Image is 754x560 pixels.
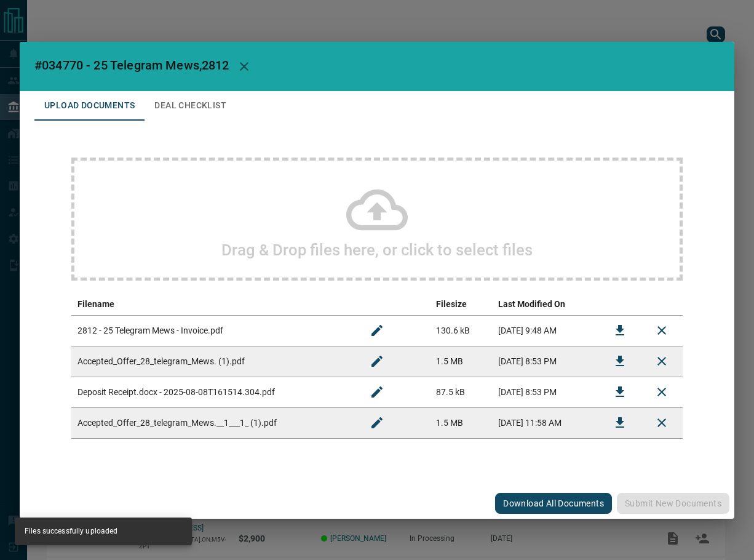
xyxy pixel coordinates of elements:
[362,346,392,376] button: Rename
[605,346,635,376] button: Download
[430,346,492,377] td: 1.5 MB
[492,407,599,438] td: [DATE] 11:58 AM
[605,316,635,345] button: Download
[362,377,392,407] button: Rename
[34,91,145,121] button: Upload Documents
[495,493,612,514] button: Download All Documents
[605,377,635,407] button: Download
[34,58,229,73] span: #034770 - 25 Telegram Mews,2812
[71,407,356,438] td: Accepted_Offer_28_telegram_Mews.__1___1_ (1).pdf
[492,293,599,316] th: Last Modified On
[25,521,117,542] div: Files successfully uploaded
[356,293,430,316] th: edit column
[647,408,677,438] button: Remove File
[71,158,683,281] div: Drag & Drop files here, or click to select files
[605,408,635,438] button: Download
[430,407,492,438] td: 1.5 MB
[145,91,236,121] button: Deal Checklist
[71,377,356,407] td: Deposit Receipt.docx - 2025-08-08T161514.304.pdf
[599,293,641,316] th: download action column
[71,293,356,316] th: Filename
[430,377,492,407] td: 87.5 kB
[647,316,677,345] button: Remove File
[430,293,492,316] th: Filesize
[71,346,356,377] td: Accepted_Offer_28_telegram_Mews. (1).pdf
[430,315,492,346] td: 130.6 kB
[647,346,677,376] button: Remove File
[362,316,392,345] button: Rename
[492,315,599,346] td: [DATE] 9:48 AM
[221,241,533,259] h2: Drag & Drop files here, or click to select files
[492,346,599,377] td: [DATE] 8:53 PM
[641,293,683,316] th: delete file action column
[647,377,677,407] button: Remove File
[71,315,356,346] td: 2812 - 25 Telegram Mews - Invoice.pdf
[492,377,599,407] td: [DATE] 8:53 PM
[362,408,392,438] button: Rename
